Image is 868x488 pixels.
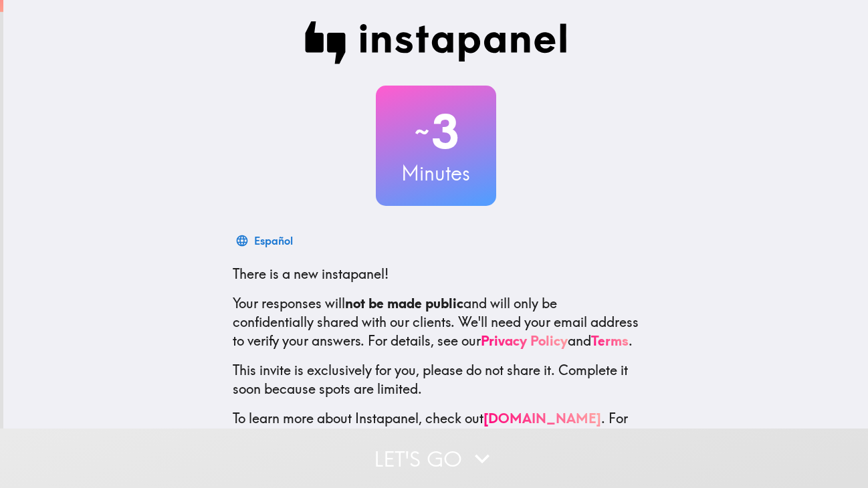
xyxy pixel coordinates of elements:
span: There is a new instapanel! [233,265,389,282]
p: To learn more about Instapanel, check out . For questions or help, email us at . [233,409,639,465]
img: Instapanel [305,21,567,64]
b: not be made public [345,295,463,312]
p: This invite is exclusively for you, please do not share it. Complete it soon because spots are li... [233,361,639,398]
a: Terms [591,332,629,349]
h2: 3 [376,104,496,159]
a: Privacy Policy [481,332,568,349]
h3: Minutes [376,159,496,187]
button: Español [233,227,298,254]
span: ~ [413,112,431,152]
p: Your responses will and will only be confidentially shared with our clients. We'll need your emai... [233,294,639,350]
div: Español [254,231,293,250]
a: [DOMAIN_NAME] [483,410,601,426]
